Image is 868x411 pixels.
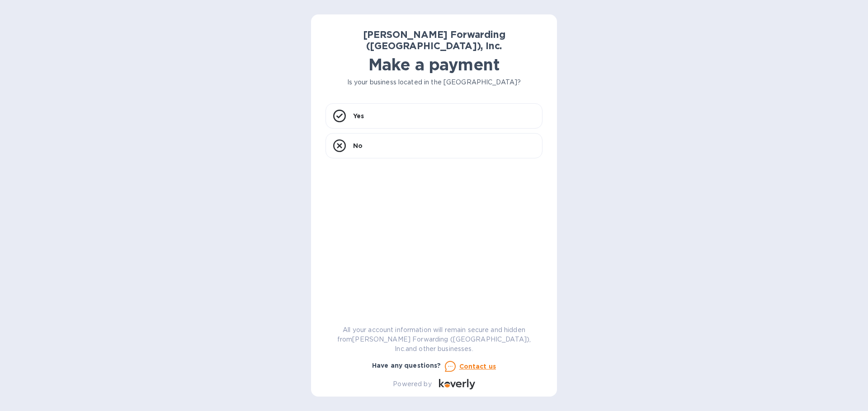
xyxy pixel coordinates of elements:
p: Is your business located in the [GEOGRAPHIC_DATA]? [325,78,542,87]
p: Powered by [393,379,431,389]
p: Yes [353,111,364,120]
h1: Make a payment [325,55,542,74]
p: All your account information will remain secure and hidden from [PERSON_NAME] Forwarding ([GEOGRA... [325,325,542,354]
b: [PERSON_NAME] Forwarding ([GEOGRAPHIC_DATA]), Inc. [363,29,505,51]
p: No [353,141,363,150]
b: Have any questions? [372,362,441,369]
u: Contact us [459,363,496,370]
